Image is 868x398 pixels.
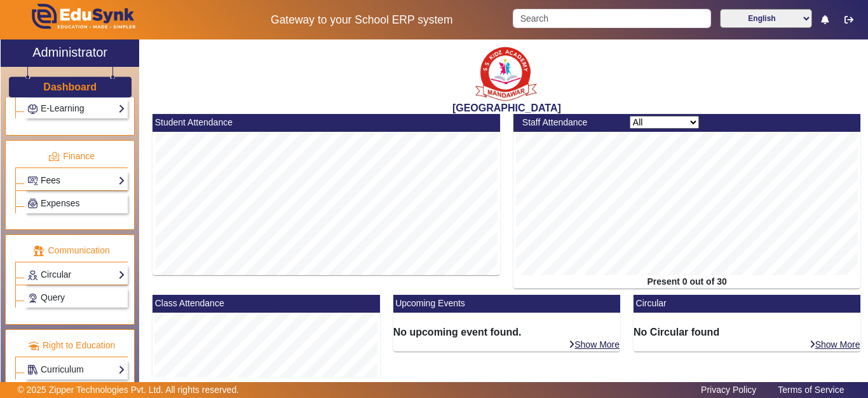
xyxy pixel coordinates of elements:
[43,81,97,93] h3: Dashboard
[15,150,128,163] p: Finance
[146,102,867,114] h2: [GEOGRAPHIC_DATA]
[695,381,763,398] a: Privacy Policy
[43,80,97,94] a: Dashboard
[32,45,107,60] h2: Administrator
[634,326,860,338] h6: No Circular found
[568,339,620,350] a: Show More
[28,340,39,352] img: rte.png
[41,198,79,208] span: Expenses
[224,13,500,27] h5: Gateway to your School ERP system
[27,196,125,211] a: Expenses
[18,383,240,397] p: © 2025 Zipper Technologies Pvt. Ltd. All rights reserved.
[475,43,538,102] img: b9104f0a-387a-4379-b368-ffa933cda262
[28,294,37,303] img: Support-tickets.png
[153,114,500,132] mat-card-header: Student Attendance
[15,244,128,257] p: Communication
[393,326,620,338] h6: No upcoming event found.
[41,292,65,302] span: Query
[48,151,60,162] img: finance.png
[15,339,128,352] p: Right to Education
[513,275,861,288] div: Present 0 out of 30
[33,245,44,257] img: communication.png
[771,381,850,398] a: Terms of Service
[27,290,125,305] a: Query
[1,39,139,67] a: Administrator
[393,295,620,313] mat-card-header: Upcoming Events
[515,116,623,129] div: Staff Attendance
[28,199,37,208] img: Payroll.png
[153,295,379,313] mat-card-header: Class Attendance
[634,295,860,313] mat-card-header: Circular
[513,9,710,28] input: Search
[809,339,861,350] a: Show More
